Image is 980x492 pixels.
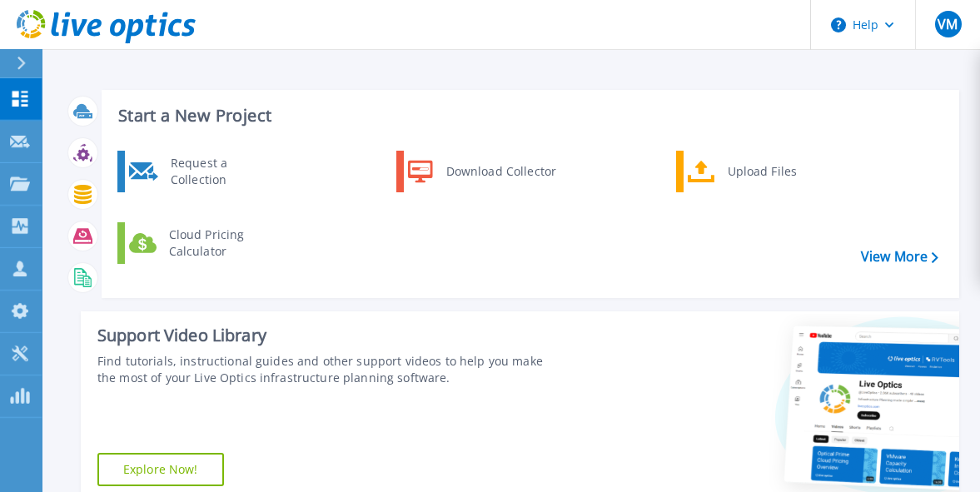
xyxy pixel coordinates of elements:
div: Request a Collection [162,155,284,188]
div: Download Collector [438,155,564,188]
a: Cloud Pricing Calculator [117,222,288,264]
a: Download Collector [396,151,567,192]
a: View More [861,249,938,265]
a: Explore Now! [97,453,224,486]
div: Upload Files [719,155,843,188]
a: Request a Collection [117,151,288,192]
div: Find tutorials, instructional guides and other support videos to help you make the most of your L... [97,353,553,386]
span: VM [938,17,958,31]
div: Cloud Pricing Calculator [161,226,284,260]
a: Upload Files [676,151,847,192]
div: Support Video Library [97,325,553,346]
h3: Start a New Project [118,107,938,125]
